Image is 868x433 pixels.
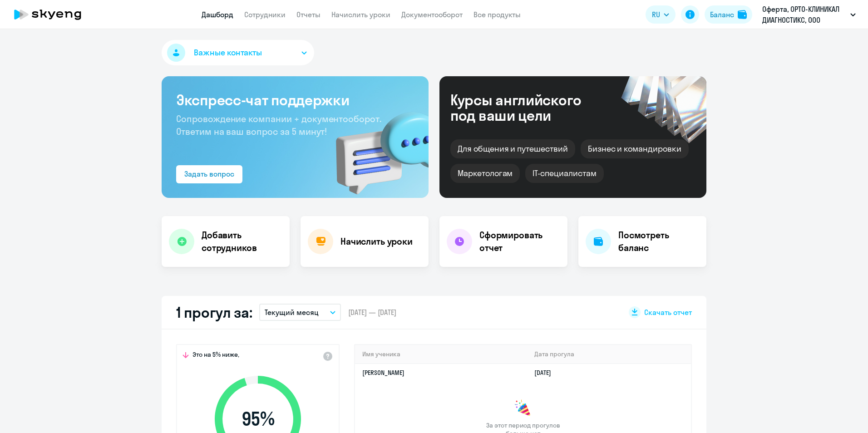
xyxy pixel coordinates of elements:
[514,399,532,418] img: congrats
[527,345,691,364] th: Дата прогула
[323,96,429,198] img: bg-img
[176,113,381,137] span: Сопровождение компании + документооборот. Ответим на ваш вопрос за 5 минут!
[355,345,527,364] th: Имя ученика
[194,47,262,59] span: Важные контакты
[296,10,321,19] a: Отчеты
[758,4,860,25] button: Оферта, ОРТО-КЛИНИКАЛ ДИАГНОСТИКС, ООО
[202,10,233,19] a: Дашборд
[184,168,234,179] div: Задать вопрос
[176,303,252,321] h2: 1 прогул за:
[244,10,286,19] a: Сотрудники
[348,307,396,317] span: [DATE] — [DATE]
[192,350,239,361] span: Это на 5% ниже,
[331,10,390,19] a: Начислить уроки
[450,92,606,123] div: Курсы английского под ваши цели
[762,4,847,25] p: Оферта, ОРТО-КЛИНИКАЛ ДИАГНОСТИКС, ООО
[265,307,319,318] p: Текущий месяц
[479,229,560,254] h4: Сформировать отчет
[581,139,689,158] div: Бизнес и командировки
[738,10,747,19] img: balance
[525,164,603,183] div: IT-специалистам
[176,91,414,109] h3: Экспресс-чат поддержки
[710,9,734,20] div: Баланс
[618,229,699,254] h4: Посмотреть баланс
[202,229,282,254] h4: Добавить сотрудников
[473,10,521,19] a: Все продукты
[646,5,676,24] button: RU
[652,9,660,20] span: RU
[176,165,242,183] button: Задать вопрос
[340,235,413,248] h4: Начислить уроки
[259,304,341,321] button: Текущий месяц
[644,307,692,317] span: Скачать отчет
[401,10,463,19] a: Документооборот
[206,408,310,430] span: 95 %
[450,164,520,183] div: Маркетологам
[450,139,575,158] div: Для общения и путешествий
[705,5,752,24] button: Балансbalance
[534,369,558,377] a: [DATE]
[362,369,404,377] a: [PERSON_NAME]
[162,40,314,65] button: Важные контакты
